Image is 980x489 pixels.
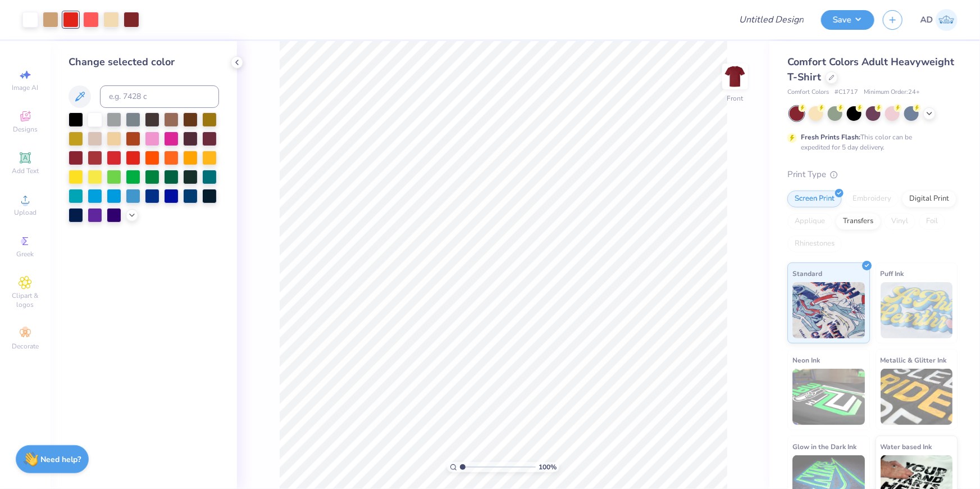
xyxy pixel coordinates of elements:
[727,93,744,103] div: Front
[787,88,829,97] span: Comfort Colors
[920,13,933,26] span: AD
[787,55,954,84] span: Comfort Colors Adult Heavyweight T-Shirt
[41,454,81,465] strong: Need help?
[936,9,958,31] img: Aldro Dalugdog
[6,291,45,309] span: Clipart & logos
[835,88,858,97] span: # C1717
[69,55,219,70] div: Change selected color
[12,166,39,175] span: Add Text
[787,213,832,230] div: Applique
[864,88,920,97] span: Minimum Order: 24 +
[821,10,874,30] button: Save
[17,250,34,259] span: Greek
[787,168,958,181] div: Print Type
[539,462,557,472] span: 100 %
[792,268,822,279] span: Standard
[881,441,932,452] span: Water based Ink
[881,268,904,279] span: Puff Ink
[792,369,865,425] img: Neon Ink
[792,282,865,338] img: Standard
[845,191,899,207] div: Embroidery
[730,8,813,31] input: Untitled Design
[881,354,947,366] span: Metallic & Glitter Ink
[787,236,842,252] div: Rhinestones
[881,369,953,425] img: Metallic & Glitter Ink
[919,213,945,230] div: Foil
[12,342,39,351] span: Decorate
[801,132,939,152] div: This color can be expedited for 5 day delivery.
[884,213,915,230] div: Vinyl
[920,9,958,31] a: AD
[14,208,37,217] span: Upload
[881,282,953,338] img: Puff Ink
[792,354,820,366] span: Neon Ink
[13,125,38,134] span: Designs
[836,213,881,230] div: Transfers
[12,83,39,92] span: Image AI
[787,191,842,207] div: Screen Print
[902,191,956,207] div: Digital Print
[100,85,219,108] input: e.g. 7428 c
[792,441,856,452] span: Glow in the Dark Ink
[724,65,746,88] img: Front
[801,133,860,142] strong: Fresh Prints Flash:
